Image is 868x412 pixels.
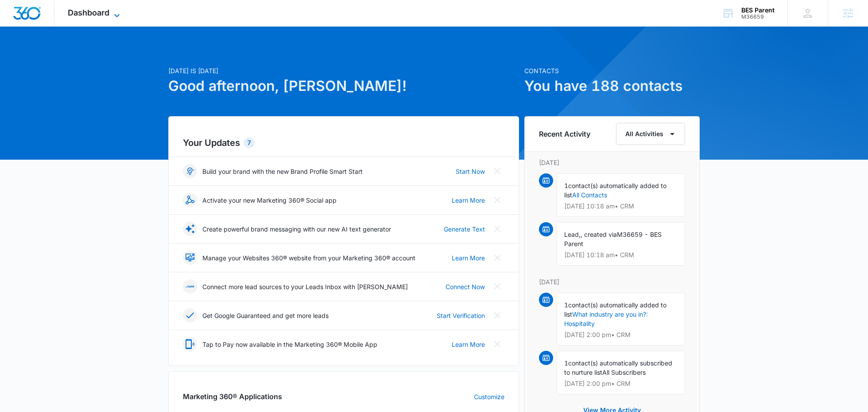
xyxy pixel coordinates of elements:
p: [DATE] 10:18 am • CRM [564,203,678,209]
a: Start Verification [437,311,485,320]
p: Activate your new Marketing 360® Social app [202,196,337,205]
span: Lead, [564,231,581,238]
span: contact(s) automatically added to list [564,301,666,318]
h2: Marketing 360® Applications [183,391,282,402]
span: Dashboard [68,8,109,17]
a: Connect Now [446,282,485,291]
button: All Activities [616,123,685,145]
h1: You have 188 contacts [524,75,700,97]
p: Tap to Pay now available in the Marketing 360® Mobile App [202,340,377,349]
button: Close [490,308,504,322]
span: All Subscribers [602,369,646,376]
span: 1 [564,359,568,367]
p: [DATE] 10:18 am • CRM [564,252,678,258]
a: Start Now [456,167,485,176]
h1: Good afternoon, [PERSON_NAME]! [168,75,519,97]
a: What industry are you in?: Hospitality [564,310,648,327]
a: Learn More [452,340,485,349]
p: [DATE] [539,277,685,286]
p: [DATE] 2:00 pm • CRM [564,332,678,338]
p: [DATE] is [DATE] [168,66,519,75]
p: [DATE] [539,158,685,167]
div: 7 [244,137,255,148]
button: Close [490,279,504,294]
button: Close [490,193,504,207]
span: 1 [564,182,568,189]
span: , created via [581,231,617,238]
span: contact(s) automatically subscribed to nurture list [564,359,672,376]
p: Build your brand with the new Brand Profile Smart Start [202,167,363,176]
p: Manage your Websites 360® website from your Marketing 360® account [202,253,415,263]
a: All Contacts [572,191,607,199]
button: Close [490,164,504,178]
a: Learn More [452,196,485,205]
span: contact(s) automatically added to list [564,182,666,199]
div: account id [741,14,775,20]
a: Customize [474,392,504,401]
h2: Your Updates [183,136,504,149]
a: Learn More [452,253,485,263]
p: Contacts [524,66,700,75]
p: Get Google Guaranteed and get more leads [202,311,329,320]
h6: Recent Activity [539,129,590,139]
div: account name [741,7,775,14]
a: Generate Text [444,224,485,234]
button: Close [490,251,504,265]
p: Create powerful brand messaging with our new AI text generator [202,224,391,234]
button: Close [490,337,504,351]
p: Connect more lead sources to your Leads Inbox with [PERSON_NAME] [202,282,408,291]
span: 1 [564,301,568,309]
button: Close [490,222,504,236]
p: [DATE] 2:00 pm • CRM [564,381,678,387]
